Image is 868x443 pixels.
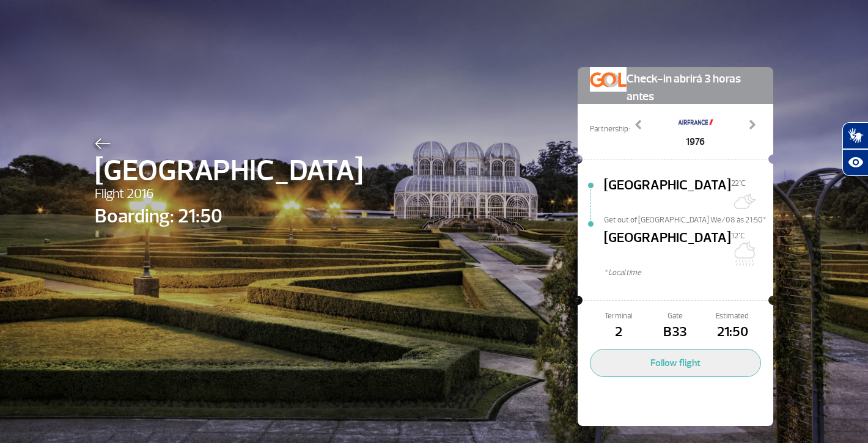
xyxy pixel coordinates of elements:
span: Get out of [GEOGRAPHIC_DATA] We/08 às 21:50* [604,214,773,223]
span: 1976 [677,134,714,149]
span: 2 [590,322,647,343]
span: [GEOGRAPHIC_DATA] [604,175,731,214]
span: 22°C [731,178,746,188]
button: Follow flight [590,349,761,377]
button: Abrir recursos assistivos. [842,149,868,176]
span: 12°C [731,231,745,241]
span: [GEOGRAPHIC_DATA] [95,149,363,193]
span: B33 [647,322,704,343]
span: Flight 2016 [95,184,363,205]
span: Terminal [590,310,647,322]
span: Boarding: 21:50 [95,202,363,231]
span: 21:50 [704,322,761,343]
img: Chuvoso [731,241,756,266]
span: Gate [647,310,704,322]
span: [GEOGRAPHIC_DATA] [604,228,731,267]
div: Plugin de acessibilidade da Hand Talk. [842,122,868,176]
span: * Local time [604,267,773,279]
span: Check-in abrirá 3 horas antes [627,67,761,106]
img: Muitas nuvens [731,189,756,213]
span: Estimated [704,310,761,322]
span: Partnership: [590,123,630,135]
button: Abrir tradutor de língua de sinais. [842,122,868,149]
